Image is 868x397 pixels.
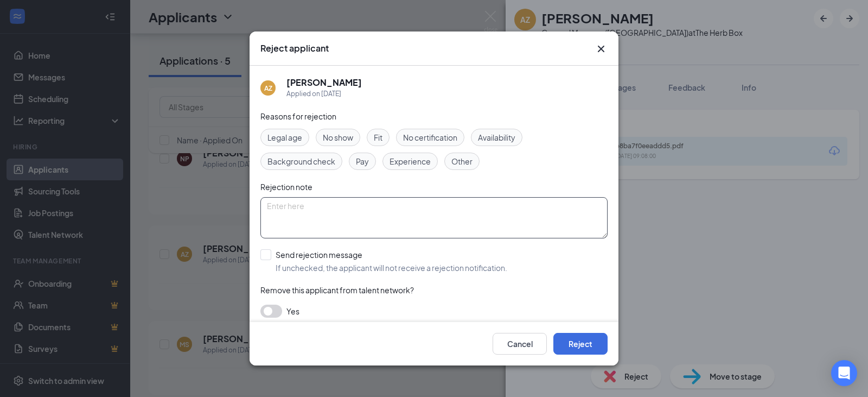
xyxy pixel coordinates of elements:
button: Reject [553,333,608,355]
span: Legal age [267,131,302,143]
span: Experience [390,155,431,167]
button: Cancel [493,333,547,355]
span: Yes [286,305,299,318]
span: Reasons for rejection [260,111,336,121]
span: Other [451,155,473,167]
div: Applied on [DATE] [286,89,362,99]
span: Rejection note [260,182,312,192]
h5: [PERSON_NAME] [286,77,362,89]
span: Fit [374,131,382,143]
span: Availability [478,131,515,143]
div: AZ [264,84,272,93]
svg: Cross [595,42,608,55]
button: Close [595,42,608,55]
span: Remove this applicant from talent network? [260,285,414,295]
span: Background check [267,155,335,167]
h3: Reject applicant [260,42,329,54]
div: Open Intercom Messenger [831,360,857,386]
span: No show [323,131,353,143]
span: No certification [403,131,457,143]
span: Pay [356,155,369,167]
